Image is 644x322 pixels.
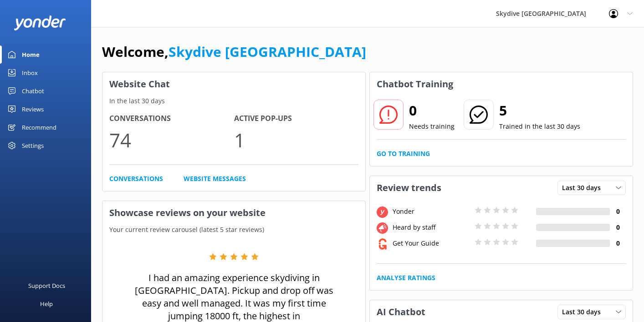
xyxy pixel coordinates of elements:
[102,225,365,235] p: Your current review carousel (latest 5 star reviews)
[499,121,580,131] p: Trained in the last 30 days
[234,113,359,125] h4: Active Pop-ups
[14,15,66,30] img: yonder-white-logo.png
[22,100,44,118] div: Reviews
[109,174,163,184] a: Conversations
[109,113,234,125] h4: Conversations
[109,125,234,155] p: 74
[370,176,448,200] h3: Review trends
[22,136,44,155] div: Settings
[409,100,455,121] h2: 0
[562,307,606,317] span: Last 30 days
[22,45,40,64] div: Home
[610,206,626,216] h4: 0
[102,41,366,63] h1: Welcome,
[28,277,65,295] div: Support Docs
[102,96,365,106] p: In the last 30 days
[22,118,56,136] div: Recommend
[409,121,455,131] p: Needs training
[390,222,472,232] div: Heard by staff
[184,174,246,184] a: Website Messages
[102,72,365,96] h3: Website Chat
[390,238,472,248] div: Get Your Guide
[370,72,460,96] h3: Chatbot Training
[22,64,38,82] div: Inbox
[169,42,366,61] a: Skydive [GEOGRAPHIC_DATA]
[102,201,365,225] h3: Showcase reviews on your website
[234,125,359,155] p: 1
[610,238,626,248] h4: 0
[377,273,435,283] a: Analyse Ratings
[499,100,580,121] h2: 5
[562,183,606,193] span: Last 30 days
[40,295,53,313] div: Help
[610,222,626,232] h4: 0
[22,82,44,100] div: Chatbot
[377,149,430,159] a: Go to Training
[390,206,472,216] div: Yonder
